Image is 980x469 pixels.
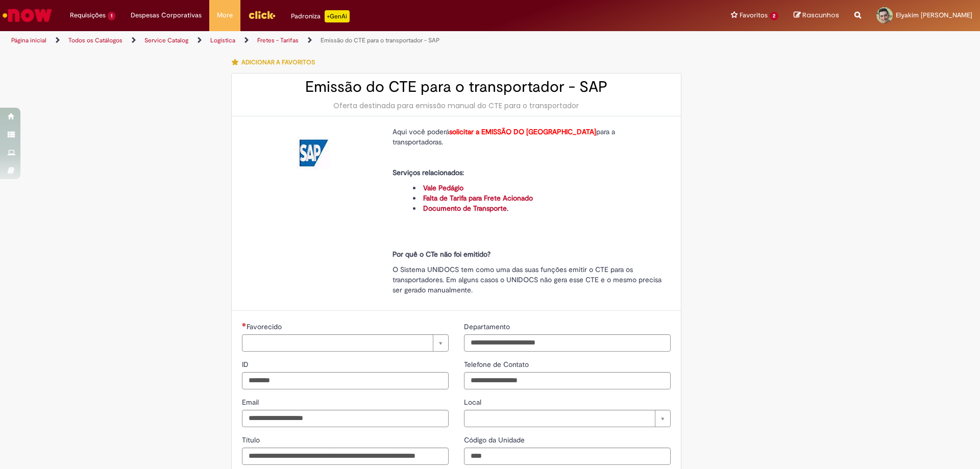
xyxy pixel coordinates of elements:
[242,79,671,95] h2: Emissão do CTE para o transportador - SAP
[740,10,768,20] span: Favoritos
[247,322,284,331] span: Necessários - Favorecido
[217,10,233,20] span: More
[242,360,251,369] span: ID
[464,360,531,369] span: Telefone de Contato
[11,36,46,44] a: Página inicial
[297,137,330,169] img: Emissão do CTE para o transportador - SAP
[1,5,54,26] img: ServiceNow
[242,435,262,445] span: Título
[794,11,839,20] a: Rascunhos
[464,448,671,465] input: Código da Unidade
[242,323,247,327] span: Necessários
[242,398,261,407] span: Email
[248,7,276,22] img: click_logo_yellow_360x200.png
[393,127,663,147] p: Aqui você poderá para a transportadoras.
[464,410,671,427] a: Limpar campo Local
[423,204,508,213] strong: .
[449,127,596,136] strong: solicitar a EMISSÃO DO [GEOGRAPHIC_DATA]
[464,435,527,445] span: Código da Unidade
[257,36,299,44] a: Fretes - Tarifas
[770,12,778,20] span: 2
[108,12,115,20] span: 1
[242,334,449,352] a: Limpar campo Favorecido
[325,10,350,22] p: +GenAi
[242,372,449,389] input: ID
[131,10,202,20] span: Despesas Corporativas
[423,193,533,203] a: Falta de Tarifa para Frete Acionado
[802,10,839,20] span: Rascunhos
[8,31,646,50] ul: Trilhas de página
[242,448,449,465] input: Título
[393,168,464,177] strong: Serviços relacionados:
[210,36,235,44] a: Logistica
[423,183,463,192] a: Vale Pedágio
[321,36,439,44] a: Emissão do CTE para o transportador - SAP
[242,101,671,111] div: Oferta destinada para emissão manual do CTE para o transportador
[70,10,106,20] span: Requisições
[242,410,449,427] input: Email
[393,250,491,259] strong: Por quê o CTe não foi emitido?
[464,372,671,389] input: Telefone de Contato
[896,11,972,19] span: Elyakim [PERSON_NAME]
[291,10,350,22] div: Padroniza
[423,204,507,213] a: Documento de Transporte
[241,58,315,66] span: Adicionar a Favoritos
[464,322,512,331] span: Departamento
[393,264,663,295] p: O Sistema UNIDOCS tem como uma das suas funções emitir o CTE para os transportadores. Em alguns c...
[144,36,188,44] a: Service Catalog
[68,36,122,44] a: Todos os Catálogos
[464,334,671,352] input: Departamento
[231,52,321,73] button: Adicionar a Favoritos
[464,398,483,407] span: Local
